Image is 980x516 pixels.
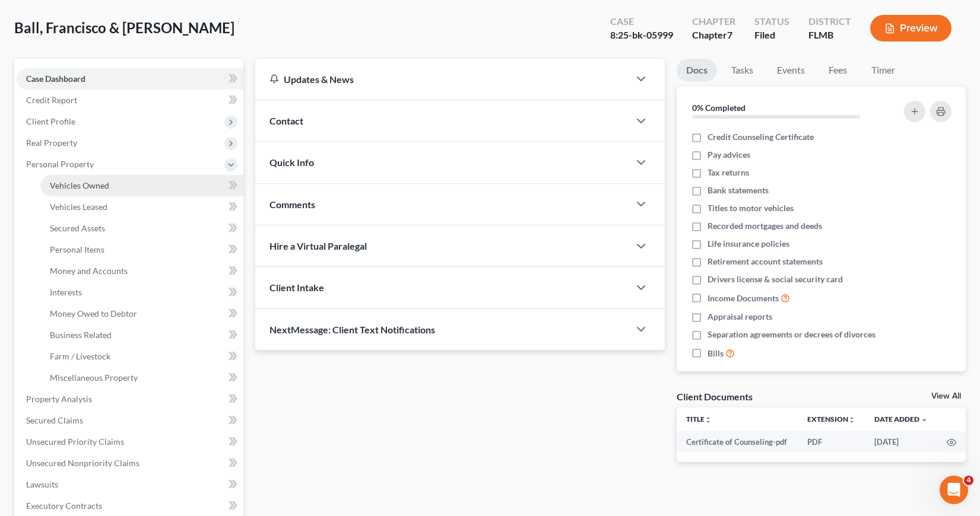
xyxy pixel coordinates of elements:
[17,453,243,474] a: Unsecured Nonpriority Claims
[862,59,905,82] a: Timer
[964,476,973,485] span: 4
[50,372,138,383] span: Miscellaneous Property
[692,28,735,42] div: Chapter
[40,239,243,260] a: Personal Items
[808,15,851,28] div: District
[26,159,94,169] span: Personal Property
[677,390,753,403] div: Client Documents
[708,348,724,359] span: Bills
[26,95,77,105] span: Credit Report
[50,351,110,361] span: Farm / Livestock
[17,68,243,90] a: Case Dashboard
[17,474,243,495] a: Lawsuits
[40,324,243,346] a: Business Related
[754,15,789,28] div: Status
[17,410,243,431] a: Secured Claims
[50,308,137,318] span: Money Owed to Debtor
[40,346,243,367] a: Farm / Livestock
[26,415,83,425] span: Secured Claims
[819,59,857,82] a: Fees
[26,437,124,447] span: Unsecured Priority Claims
[269,73,615,85] div: Updates & News
[708,220,822,232] span: Recorded mortgages and deeds
[26,501,102,511] span: Executory Contracts
[40,218,243,239] a: Secured Assets
[269,157,314,168] span: Quick Info
[931,392,961,400] a: View All
[26,394,92,404] span: Property Analysis
[708,149,750,161] span: Pay advices
[269,282,324,293] span: Client Intake
[848,416,855,423] i: unfold_more
[17,90,243,111] a: Credit Report
[708,202,794,214] span: Titles to motor vehicles
[26,479,58,489] span: Lawsuits
[26,116,75,126] span: Client Profile
[40,196,243,218] a: Vehicles Leased
[692,15,735,28] div: Chapter
[50,287,82,297] span: Interests
[17,388,243,410] a: Property Analysis
[269,115,303,126] span: Contact
[708,131,814,143] span: Credit Counseling Certificate
[26,138,77,148] span: Real Property
[870,15,952,42] button: Preview
[40,367,243,388] a: Miscellaneous Property
[14,19,234,36] span: Ball, Francisco & [PERSON_NAME]
[808,28,851,42] div: FLMB
[921,416,928,423] i: expand_more
[705,416,712,423] i: unfold_more
[677,431,798,453] td: Certificate of Counseling-pdf
[754,28,789,42] div: Filed
[686,415,712,423] a: Titleunfold_more
[269,199,315,210] span: Comments
[865,431,937,453] td: [DATE]
[610,15,673,28] div: Case
[692,103,746,113] strong: 0% Completed
[708,256,823,267] span: Retirement account statements
[708,273,843,285] span: Drivers license & social security card
[727,29,732,40] span: 7
[40,260,243,282] a: Money and Accounts
[677,59,717,82] a: Docs
[798,431,865,453] td: PDF
[40,303,243,324] a: Money Owed to Debtor
[40,282,243,303] a: Interests
[40,175,243,196] a: Vehicles Owned
[269,240,367,251] span: Hire a Virtual Paralegal
[269,324,435,335] span: NextMessage: Client Text Notifications
[807,415,855,423] a: Extensionunfold_more
[874,415,928,423] a: Date Added expand_more
[940,476,968,504] iframe: Intercom live chat
[26,74,85,84] span: Case Dashboard
[17,431,243,453] a: Unsecured Priority Claims
[50,266,128,276] span: Money and Accounts
[50,330,112,340] span: Business Related
[708,238,789,250] span: Life insurance policies
[708,167,749,179] span: Tax returns
[50,202,107,212] span: Vehicles Leased
[610,28,673,42] div: 8:25-bk-05999
[50,223,105,233] span: Secured Assets
[26,458,139,468] span: Unsecured Nonpriority Claims
[708,292,779,304] span: Income Documents
[722,59,763,82] a: Tasks
[708,329,876,340] span: Separation agreements or decrees of divorces
[767,59,814,82] a: Events
[50,244,104,254] span: Personal Items
[708,311,772,323] span: Appraisal reports
[708,184,769,196] span: Bank statements
[50,180,109,190] span: Vehicles Owned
